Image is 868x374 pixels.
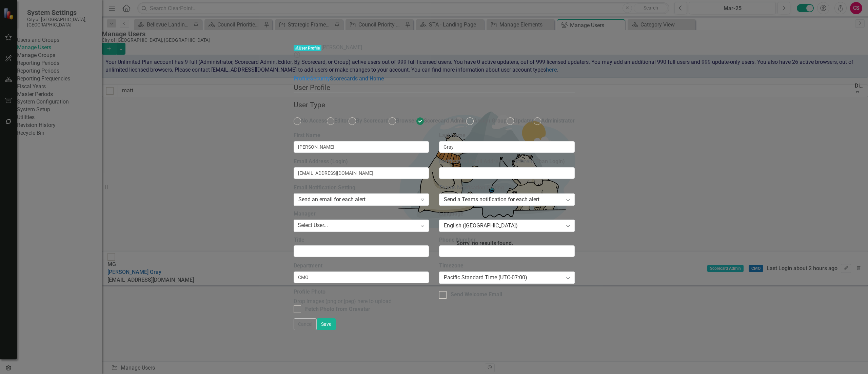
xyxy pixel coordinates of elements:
[321,44,362,51] span: [PERSON_NAME]
[294,100,575,110] legend: User Type
[439,210,575,218] label: Language
[396,117,416,124] span: Browser
[444,195,563,203] div: Send a Teams notification for each alert
[294,288,429,296] label: Profile Photo
[294,298,429,305] div: Drop images (png or jpeg) here to upload
[317,318,336,330] button: Save
[439,132,575,139] label: Last Name
[356,117,389,124] span: By Scorecard
[439,184,575,192] label: Teams Notification Setting
[444,222,563,229] div: English ([GEOGRAPHIC_DATA])
[334,117,349,124] span: Editor
[305,305,370,313] div: Fetch Photo from Gravatar
[294,45,321,51] span: User Profile
[439,262,575,270] label: Timezone
[439,158,575,166] label: Notification Email Address (If Different Than Login)
[424,117,466,124] span: Scorecard Admin
[330,75,384,82] a: Scorecards and Home
[298,195,417,203] div: Send an email for each alert
[514,117,534,124] span: Updater
[294,75,310,82] a: Profile
[451,291,502,299] div: Send Welcome Email
[294,210,429,218] label: Manager
[439,236,575,244] label: Phone Number
[310,75,330,82] a: Security
[301,117,327,124] span: No Access
[294,184,429,192] label: Email Notification Setting
[294,236,429,244] label: Title
[294,262,429,270] label: Department
[444,274,563,282] div: Pacific Standard Time (UTC-07:00)
[541,117,575,124] span: Administrator
[294,82,575,93] legend: User Profile
[474,117,507,124] span: Assign Group
[294,318,317,330] button: Cancel
[298,222,328,229] div: Select User...
[294,158,429,166] label: Email Address (Login)
[294,132,429,139] label: First Name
